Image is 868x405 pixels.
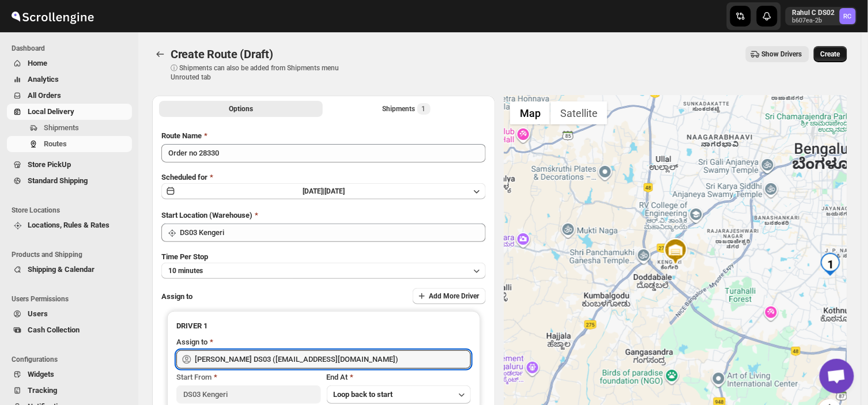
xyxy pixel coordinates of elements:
span: Loop back to start [334,390,393,399]
span: Rahul C DS02 [840,8,856,24]
span: Assign to [161,292,193,301]
span: Analytics [28,75,59,84]
span: Widgets [28,370,54,378]
span: Standard Shipping [28,176,88,185]
button: Users [7,306,132,322]
span: Cash Collection [28,325,80,334]
button: Shipping & Calendar [7,262,132,278]
span: Show Drivers [762,50,802,59]
button: Show satellite imagery [550,101,607,124]
span: Locations, Rules & Rates [28,221,110,229]
button: Home [7,55,132,71]
span: Shipping & Calendar [28,265,95,274]
button: Show Drivers [746,46,809,62]
span: Add More Driver [429,292,479,301]
button: All Route Options [159,101,323,117]
span: All Orders [28,91,61,100]
span: Home [28,59,47,67]
span: Start From [176,373,212,381]
span: Configurations [12,355,133,364]
h3: DRIVER 1 [176,320,471,332]
input: Search location [180,224,486,242]
span: Dashboard [12,44,133,53]
span: Store Locations [12,206,133,215]
button: Create [814,46,847,62]
input: Eg: Bengaluru Route [161,144,486,162]
span: Start Location (Warehouse) [161,211,252,219]
button: Selected Shipments [325,101,489,117]
button: User menu [786,7,857,25]
span: Route Name [161,131,202,140]
span: Shipments [44,123,79,132]
div: 1 [819,253,842,276]
button: All Orders [7,88,132,104]
span: 1 [422,104,426,113]
input: Search assignee [195,350,471,369]
p: ⓘ Shipments can also be added from Shipments menu Unrouted tab [171,63,352,82]
button: Locations, Rules & Rates [7,217,132,233]
button: Routes [152,46,168,62]
button: 10 minutes [161,263,486,279]
button: [DATE]|[DATE] [161,183,486,199]
div: Open chat [820,359,854,393]
span: Products and Shipping [12,250,133,259]
span: Users Permissions [12,294,133,304]
img: ScrollEngine [9,2,96,31]
span: Tracking [28,386,57,395]
div: End At [327,372,471,383]
span: 10 minutes [168,266,203,275]
span: [DATE] | [303,187,324,195]
button: Shipments [7,120,132,136]
p: b607ea-2b [792,17,835,24]
span: [DATE] [324,187,345,195]
span: Create Route (Draft) [171,47,273,61]
span: Create [821,50,840,59]
div: Shipments [383,103,431,115]
span: Routes [44,139,67,148]
text: RC [844,13,852,20]
button: Widgets [7,366,132,383]
span: Time Per Stop [161,252,208,261]
button: Analytics [7,71,132,88]
span: Options [229,104,253,113]
span: Users [28,309,48,318]
button: Loop back to start [327,385,471,404]
button: Tracking [7,383,132,399]
span: Local Delivery [28,107,74,116]
span: Store PickUp [28,160,71,169]
button: Show street map [510,101,550,124]
p: Rahul C DS02 [792,8,835,17]
button: Routes [7,136,132,152]
div: Assign to [176,336,207,348]
button: Cash Collection [7,322,132,338]
button: Add More Driver [413,288,486,304]
span: Scheduled for [161,173,207,181]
